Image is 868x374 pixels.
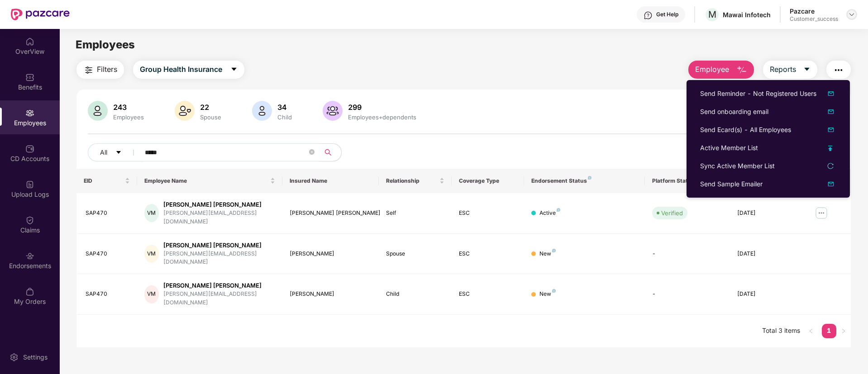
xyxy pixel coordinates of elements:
img: svg+xml;base64,PHN2ZyBpZD0iVXBsb2FkX0xvZ3MiIGRhdGEtbmFtZT0iVXBsb2FkIExvZ3MiIHhtbG5zPSJodHRwOi8vd3... [25,180,34,189]
span: Employees [76,38,135,51]
img: uploadIcon [828,146,833,151]
button: left [804,324,818,338]
div: Self [386,209,444,218]
div: [PERSON_NAME] [PERSON_NAME] [163,200,275,209]
img: svg+xml;base64,PHN2ZyBpZD0iRW1wbG95ZWVzIiB4bWxucz0iaHR0cDovL3d3dy53My5vcmcvMjAwMC9zdmciIHdpZHRoPS... [25,109,34,118]
span: Reports [770,64,796,75]
div: Spouse [198,114,223,121]
img: svg+xml;base64,PHN2ZyB4bWxucz0iaHR0cDovL3d3dy53My5vcmcvMjAwMC9zdmciIHdpZHRoPSI4IiBoZWlnaHQ9IjgiIH... [557,208,560,212]
div: [PERSON_NAME][EMAIL_ADDRESS][DOMAIN_NAME] [163,250,275,267]
img: New Pazcare Logo [11,9,70,20]
span: Employee [695,64,729,75]
div: [DATE] [737,290,795,298]
button: search [319,143,342,161]
li: Previous Page [804,324,818,338]
td: - [645,234,730,275]
img: svg+xml;base64,PHN2ZyBpZD0iSG9tZSIgeG1sbnM9Imh0dHA6Ly93d3cudzMub3JnLzIwMDAvc3ZnIiB3aWR0aD0iMjAiIG... [25,37,34,46]
img: svg+xml;base64,PHN2ZyB4bWxucz0iaHR0cDovL3d3dy53My5vcmcvMjAwMC9zdmciIHdpZHRoPSI4IiBoZWlnaHQ9IjgiIH... [588,176,591,180]
div: New [539,290,556,298]
span: left [808,328,814,334]
div: Send Sample Emailer [700,179,763,189]
button: Allcaret-down [88,143,143,161]
img: dropDownIcon [825,106,836,117]
span: search [319,149,337,156]
div: [PERSON_NAME] [PERSON_NAME] [163,241,275,250]
div: VM [144,285,159,303]
img: svg+xml;base64,PHN2ZyBpZD0iTXlfT3JkZXJzIiBkYXRhLW5hbWU9Ik15IE9yZGVycyIgeG1sbnM9Imh0dHA6Ly93d3cudz... [25,287,34,296]
div: Settings [20,353,50,362]
div: [PERSON_NAME][EMAIL_ADDRESS][DOMAIN_NAME] [163,290,275,307]
img: svg+xml;base64,PHN2ZyBpZD0iRW5kb3JzZW1lbnRzIiB4bWxucz0iaHR0cDovL3d3dy53My5vcmcvMjAwMC9zdmciIHdpZH... [25,251,34,260]
img: svg+xml;base64,PHN2ZyB4bWxucz0iaHR0cDovL3d3dy53My5vcmcvMjAwMC9zdmciIHdpZHRoPSIyNCIgaGVpZ2h0PSIyNC... [83,65,94,76]
img: svg+xml;base64,PHN2ZyB4bWxucz0iaHR0cDovL3d3dy53My5vcmcvMjAwMC9zdmciIHhtbG5zOnhsaW5rPSJodHRwOi8vd3... [825,179,836,189]
div: [DATE] [737,250,795,258]
div: SAP470 [86,209,130,218]
img: svg+xml;base64,PHN2ZyBpZD0iRHJvcGRvd24tMzJ4MzIiIHhtbG5zPSJodHRwOi8vd3d3LnczLm9yZy8yMDAwL3N2ZyIgd2... [848,11,855,18]
img: svg+xml;base64,PHN2ZyBpZD0iQmVuZWZpdHMiIHhtbG5zPSJodHRwOi8vd3d3LnczLm9yZy8yMDAwL3N2ZyIgd2lkdGg9Ij... [25,73,34,82]
div: [DATE] [737,209,795,218]
th: Employee Name [137,169,282,193]
div: Sync Active Member List [700,161,775,171]
th: EID [76,169,137,193]
span: M [708,9,716,20]
div: Verified [661,208,683,218]
button: Reportscaret-down [763,61,817,79]
div: Pazcare [790,7,838,15]
span: Relationship [386,177,437,185]
img: svg+xml;base64,PHN2ZyBpZD0iQ2xhaW0iIHhtbG5zPSJodHRwOi8vd3d3LnczLm9yZy8yMDAwL3N2ZyIgd2lkdGg9IjIwIi... [25,216,34,225]
button: Filters [76,61,124,79]
div: [PERSON_NAME] [290,290,372,298]
div: New [539,250,556,258]
div: VM [144,204,159,222]
span: All [100,147,107,157]
a: 1 [822,324,836,337]
div: Endorsement Status [531,177,638,185]
div: ESC [459,290,517,298]
img: svg+xml;base64,PHN2ZyB4bWxucz0iaHR0cDovL3d3dy53My5vcmcvMjAwMC9zdmciIHhtbG5zOnhsaW5rPSJodHRwOi8vd3... [252,101,272,121]
img: dropDownIcon [825,88,836,99]
div: [PERSON_NAME] [290,250,372,258]
span: close-circle [309,148,315,157]
img: manageButton [814,206,829,220]
div: Customer_success [790,15,838,23]
div: Send Ecard(s) - All Employees [700,125,791,135]
li: 1 [822,324,836,338]
span: caret-down [230,66,238,74]
span: right [841,328,846,334]
img: svg+xml;base64,PHN2ZyB4bWxucz0iaHR0cDovL3d3dy53My5vcmcvMjAwMC9zdmciIHhtbG5zOnhsaW5rPSJodHRwOi8vd3... [175,101,195,121]
span: reload [827,163,834,169]
div: Get Help [656,11,678,18]
div: 34 [276,103,294,112]
th: Insured Name [282,169,379,193]
div: Child [276,114,294,121]
span: caret-down [803,66,811,74]
div: Active Member List [700,143,758,153]
button: Employee [688,61,754,79]
span: caret-down [115,149,122,156]
th: Relationship [379,169,451,193]
li: Next Page [836,324,851,338]
div: Child [386,290,444,298]
td: - [645,274,730,315]
div: Active [539,209,560,218]
span: Filters [97,64,117,75]
div: 243 [111,103,146,112]
button: Group Health Insurancecaret-down [133,61,244,79]
img: svg+xml;base64,PHN2ZyBpZD0iQ0RfQWNjb3VudHMiIGRhdGEtbmFtZT0iQ0QgQWNjb3VudHMiIHhtbG5zPSJodHRwOi8vd3... [25,144,34,153]
li: Total 3 items [762,324,800,338]
img: dropDownIcon [825,124,836,135]
button: right [836,324,851,338]
div: [PERSON_NAME] [PERSON_NAME] [290,209,372,218]
div: SAP470 [86,290,130,298]
span: Group Health Insurance [140,64,222,75]
img: svg+xml;base64,PHN2ZyB4bWxucz0iaHR0cDovL3d3dy53My5vcmcvMjAwMC9zdmciIHdpZHRoPSI4IiBoZWlnaHQ9IjgiIH... [552,249,556,252]
span: EID [84,177,123,185]
div: Mawai Infotech [723,10,771,19]
th: Coverage Type [452,169,524,193]
img: svg+xml;base64,PHN2ZyB4bWxucz0iaHR0cDovL3d3dy53My5vcmcvMjAwMC9zdmciIHdpZHRoPSI4IiBoZWlnaHQ9IjgiIH... [552,289,556,293]
span: Employee Name [144,177,268,185]
div: 299 [346,103,418,112]
div: SAP470 [86,250,130,258]
div: Send onboarding email [700,107,768,117]
div: Send Reminder - Not Registered Users [700,89,816,99]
